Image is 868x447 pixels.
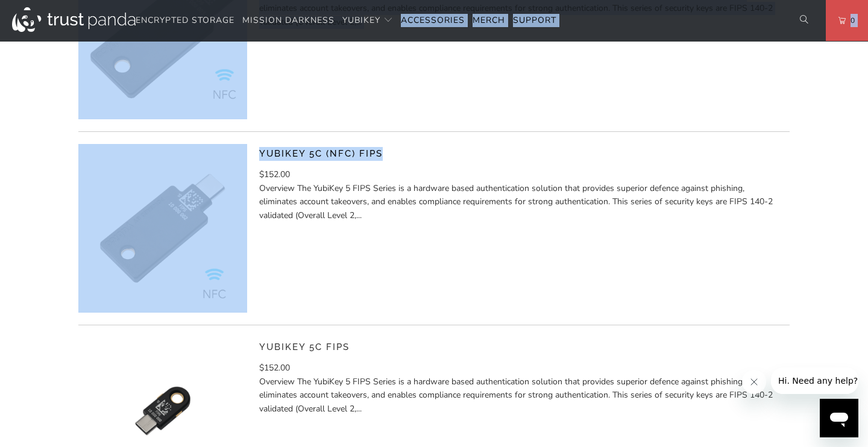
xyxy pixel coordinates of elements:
[820,399,858,437] iframe: Button to launch messaging window
[259,182,781,222] p: Overview The YubiKey 5 FIPS Series is a hardware based authentication solution that provides supe...
[259,375,781,416] p: Overview The YubiKey 5 FIPS Series is a hardware based authentication solution that provides supe...
[473,7,505,35] a: Merch
[78,144,247,313] img: YubiKey 5C (NFC) FIPS
[342,14,380,26] span: YubiKey
[136,14,234,26] span: Encrypted Storage
[259,342,350,352] a: YubiKey 5C FIPS
[342,7,393,35] summary: YubiKey
[513,7,556,35] a: Support
[401,7,465,35] a: Accessories
[771,367,858,394] iframe: Message from company
[12,7,136,32] img: Trust Panda Australia
[473,14,505,26] span: Merch
[259,362,290,374] span: $152.00
[136,7,234,35] a: Encrypted Storage
[846,14,855,27] span: 0
[513,14,556,26] span: Support
[259,169,290,180] span: $152.00
[742,370,766,394] iframe: Close message
[136,7,556,35] nav: Translation missing: en.navigation.header.main_nav
[242,7,335,35] a: Mission Darkness
[259,148,383,159] a: YubiKey 5C (NFC) FIPS
[401,14,465,26] span: Accessories
[242,14,335,26] span: Mission Darkness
